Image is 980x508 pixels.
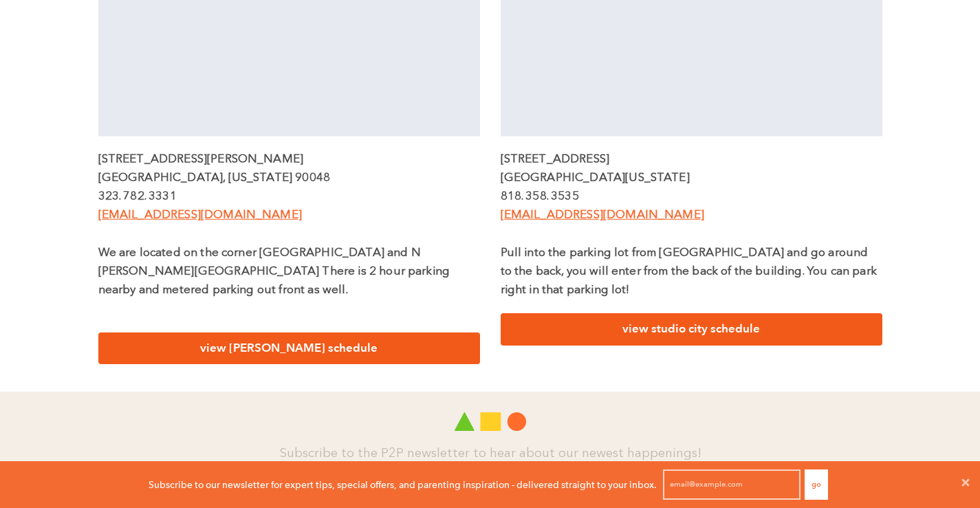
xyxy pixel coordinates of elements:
p: We are located on the corner [GEOGRAPHIC_DATA] and N [PERSON_NAME][GEOGRAPHIC_DATA] There is 2 ho... [98,244,480,300]
input: email@example.com [663,469,801,500]
h4: Subscribe to the P2P newsletter to hear about our newest happenings! [85,445,896,465]
p: [GEOGRAPHIC_DATA], [US_STATE] 90048 [98,169,480,187]
a: view studio city schedule [501,313,882,346]
p: Pull into the parking lot from [GEOGRAPHIC_DATA] and go around to the back, you will enter from t... [501,244,882,300]
p: 818. 358. 3535 [501,187,882,206]
a: [EMAIL_ADDRESS][DOMAIN_NAME] [501,209,704,221]
p: [STREET_ADDRESS] [501,150,882,169]
a: [EMAIL_ADDRESS][DOMAIN_NAME] [98,209,302,221]
p: [GEOGRAPHIC_DATA][US_STATE] [501,169,882,187]
p: [STREET_ADDRESS][PERSON_NAME] [98,150,480,169]
button: Go [805,469,828,500]
p: Subscribe to our newsletter for expert tips, special offers, and parenting inspiration - delivere... [149,477,657,492]
a: view [PERSON_NAME] schedule [98,332,480,365]
img: Play 2 Progress logo [455,412,526,431]
p: 323. 782. 3331 [98,187,480,206]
